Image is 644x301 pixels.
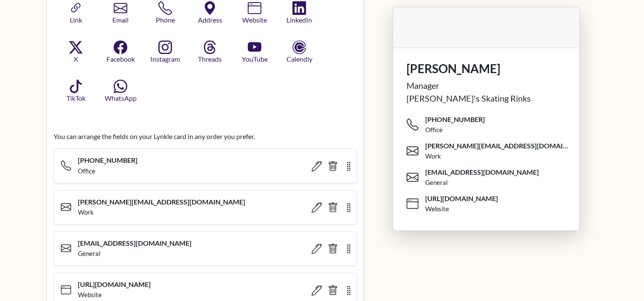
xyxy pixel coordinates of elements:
span: Link [58,15,93,25]
div: Website [425,204,449,214]
div: Manager [406,80,566,92]
span: [PHONE_NUMBER] [425,115,485,124]
span: Facebook [103,54,138,64]
div: [EMAIL_ADDRESS][DOMAIN_NAME]General [54,231,357,273]
button: TikTok [55,79,96,104]
div: [PHONE_NUMBER]Office [54,148,357,183]
span: YouTube [237,54,272,64]
div: Office [78,166,95,176]
button: Facebook [100,40,141,65]
button: Calendly [279,40,320,65]
span: Calendly [282,54,317,64]
div: Office [425,125,443,135]
span: [PERSON_NAME][EMAIL_ADDRESS][DOMAIN_NAME] [425,141,572,150]
span: TikTok [58,93,93,103]
span: WhatsApp [103,93,138,103]
span: Website [237,15,272,25]
div: General [425,178,448,187]
span: [URL][DOMAIN_NAME] [78,280,151,289]
span: Instagram [148,54,183,64]
div: Website [78,290,102,300]
button: Threads [189,40,230,65]
button: Link [55,0,96,26]
div: Lynkle card preview [374,7,598,252]
span: LinkedIn [282,15,317,25]
span: [PHONE_NUMBER] [78,156,137,165]
span: [EMAIL_ADDRESS][DOMAIN_NAME]General [406,165,572,191]
span: [EMAIL_ADDRESS][DOMAIN_NAME] [78,239,192,248]
button: Email [100,0,141,26]
div: [EMAIL_ADDRESS][DOMAIN_NAME]General [54,231,357,266]
button: Instagram [145,40,186,65]
div: Work [425,151,441,161]
div: Work [78,207,94,217]
span: Threads [192,54,227,64]
div: [PERSON_NAME][EMAIL_ADDRESS][DOMAIN_NAME]Work [54,190,357,231]
div: [PERSON_NAME][EMAIL_ADDRESS][DOMAIN_NAME]Work [54,190,357,224]
span: Address [192,15,227,25]
div: [PHONE_NUMBER]Office [54,148,357,190]
button: Address [189,0,230,26]
div: [PERSON_NAME]'s Skating Rinks [406,92,566,105]
span: [PERSON_NAME][EMAIL_ADDRESS][DOMAIN_NAME] [78,197,245,207]
span: [PERSON_NAME][EMAIL_ADDRESS][DOMAIN_NAME]Work [406,138,572,165]
button: LinkedIn [279,0,320,26]
button: WhatsApp [100,79,141,104]
span: [EMAIL_ADDRESS][DOMAIN_NAME] [425,168,539,177]
div: General [78,249,100,258]
span: X [58,54,93,64]
button: X [55,40,96,65]
span: Email [103,15,138,25]
span: [PHONE_NUMBER]Office [406,112,572,138]
button: Phone [145,0,186,26]
button: Website [234,0,275,26]
span: [URL][DOMAIN_NAME]Website [406,191,572,217]
p: You can arrange the fields on your Lynkle card in any order you prefer. [54,131,357,142]
button: YouTube [234,40,275,65]
span: [URL][DOMAIN_NAME] [425,194,498,203]
span: Phone [148,15,183,25]
h1: [PERSON_NAME] [406,62,566,76]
